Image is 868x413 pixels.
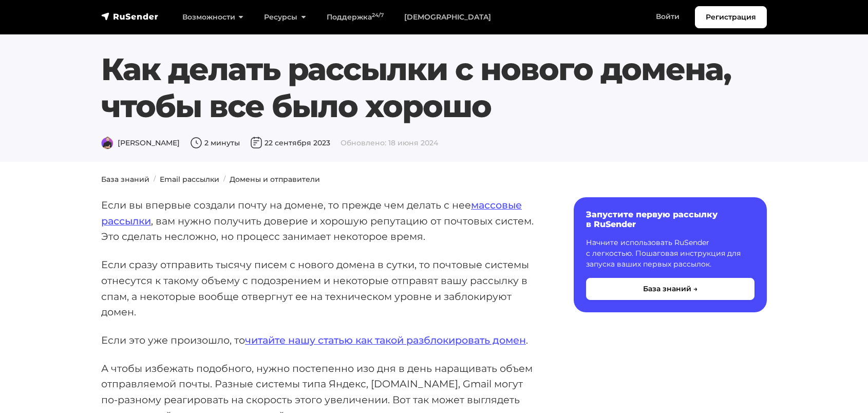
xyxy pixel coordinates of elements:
a: Ресурсы [254,7,316,28]
a: [DEMOGRAPHIC_DATA] [394,7,501,28]
a: Email рассылки [160,175,219,184]
a: База знаний [101,175,149,184]
span: [PERSON_NAME] [101,138,180,147]
a: Домены и отправители [230,175,320,184]
span: 2 минуты [190,138,240,147]
h6: Запустите первую рассылку в RuSender [586,210,754,229]
a: читайте нашу статью как такой разблокировать домен [245,334,526,346]
sup: 24/7 [372,12,384,18]
a: Войти [646,6,690,27]
p: Если сразу отправить тысячу писем с нового домена в сутки, то почтовые системы отнесутся к такому... [101,257,541,320]
img: RuSender [101,11,159,22]
h1: Как делать рассылки с нового домена, чтобы все было хорошо [101,51,767,125]
a: Регистрация [695,6,767,28]
a: Возможности [172,7,254,28]
a: Запустите первую рассылку в RuSender Начните использовать RuSender с легкостью. Пошаговая инструк... [574,197,767,312]
span: 22 сентября 2023 [250,138,330,147]
p: Начните использовать RuSender с легкостью. Пошаговая инструкция для запуска ваших первых рассылок. [586,237,754,270]
span: Обновлено: 18 июня 2024 [341,138,438,147]
nav: breadcrumb [95,174,773,185]
button: База знаний → [586,278,754,300]
img: Время чтения [190,137,202,149]
a: Поддержка24/7 [316,7,394,28]
p: Если вы впервые создали почту на домене, то прежде чем делать с нее , вам нужно получить доверие ... [101,197,541,245]
img: Дата публикации [250,137,262,149]
p: Если это уже произошло, то . [101,332,541,348]
a: массовые рассылки [101,199,522,227]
